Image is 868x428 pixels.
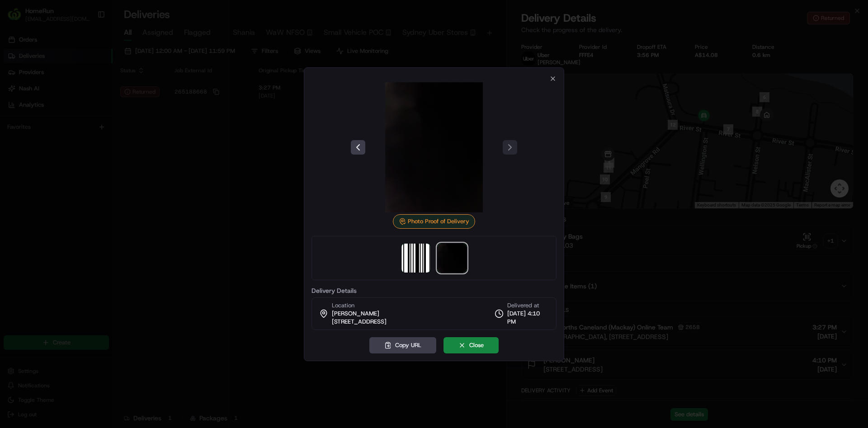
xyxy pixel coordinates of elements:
button: Close [443,337,499,353]
span: Delivered at [507,301,549,310]
img: photo_proof_of_delivery image [369,82,499,212]
label: Delivery Details [311,287,557,294]
span: [STREET_ADDRESS] [332,318,387,326]
img: photo_proof_of_delivery image [438,244,467,273]
img: barcode_scan_on_pickup image [401,244,430,273]
span: [PERSON_NAME] [332,310,379,318]
div: Photo Proof of Delivery [393,214,475,229]
span: [DATE] 4:10 PM [507,310,549,326]
button: Copy URL [369,337,436,353]
span: Location [332,301,354,310]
